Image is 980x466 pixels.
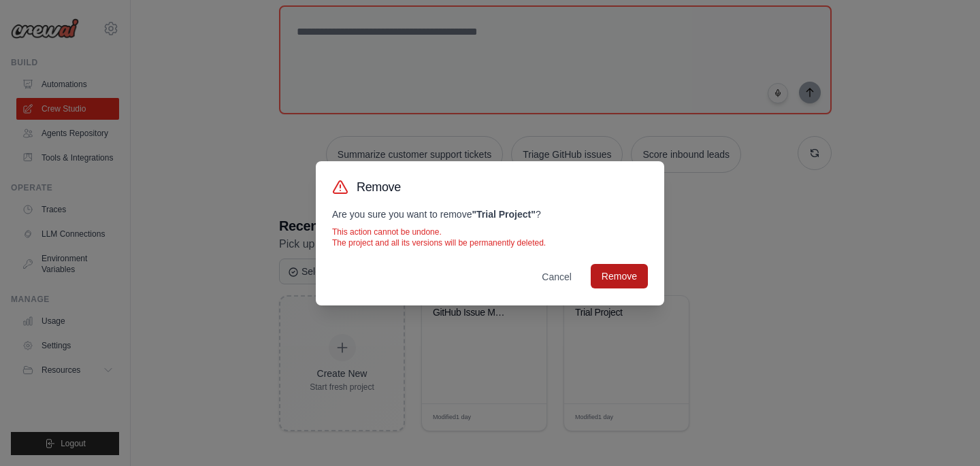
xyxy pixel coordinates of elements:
[332,207,648,221] p: Are you sure you want to remove ?
[591,264,648,288] button: Remove
[531,265,583,289] button: Cancel
[357,178,401,197] h3: Remove
[332,227,648,237] p: This action cannot be undone.
[472,209,535,220] strong: " Trial Project "
[332,237,648,248] p: The project and all its versions will be permanently deleted.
